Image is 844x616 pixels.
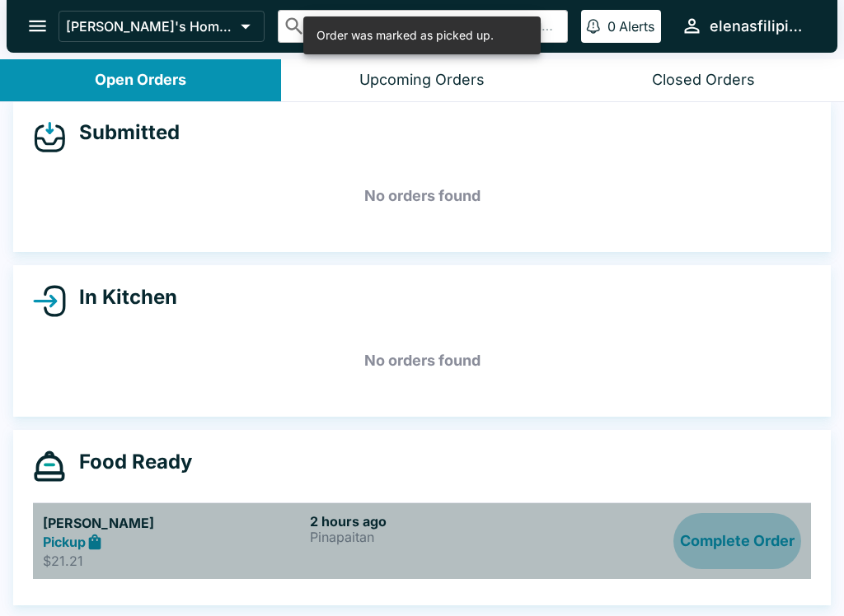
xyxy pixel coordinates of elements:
h5: No orders found [33,331,811,390]
button: elenasfilipinofoods [674,8,818,44]
div: Closed Orders [652,71,755,90]
p: Pinapaitan [310,530,570,544]
h5: [PERSON_NAME] [43,513,303,533]
h6: 2 hours ago [310,513,570,530]
p: $21.21 [43,553,303,569]
h5: No orders found [33,166,811,226]
div: elenasfilipinofoods [710,16,811,36]
h4: Food Ready [66,450,192,474]
div: Upcoming Orders [359,71,485,90]
h4: Submitted [66,120,180,145]
strong: Pickup [43,534,86,550]
a: [PERSON_NAME]Pickup$21.212 hours agoPinapaitanComplete Order [33,502,811,580]
button: open drawer [16,5,59,47]
button: Complete Order [673,513,801,570]
div: Order was marked as picked up. [316,21,494,49]
button: [PERSON_NAME]'s Home of the Finest Filipino Foods [59,11,265,42]
div: Open Orders [95,71,186,90]
p: [PERSON_NAME]'s Home of the Finest Filipino Foods [66,18,234,35]
h4: In Kitchen [66,285,177,310]
p: Alerts [619,18,654,35]
p: 0 [607,18,616,35]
